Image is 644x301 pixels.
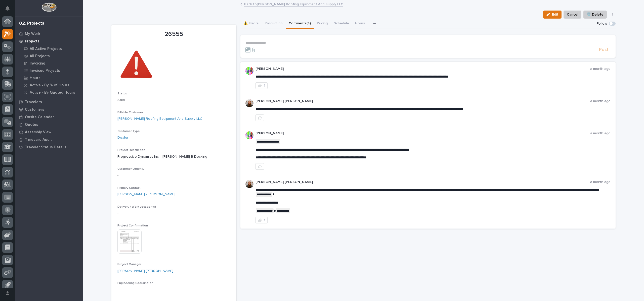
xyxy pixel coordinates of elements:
p: 26555 [117,31,230,38]
p: a month ago [590,99,611,103]
button: like this post [255,163,264,170]
button: 🗑️ Delete [583,11,607,19]
span: Cancel [567,12,578,18]
p: Invoiced Projects [30,69,60,73]
p: [PERSON_NAME] [255,67,590,71]
a: My Work [15,30,83,37]
button: Schedule [331,19,352,29]
span: Status [117,92,127,95]
p: Hours [30,76,40,80]
p: My Work [25,32,40,36]
p: Invoicing [30,61,45,66]
img: Workspace Logo [41,3,56,12]
span: Customer Type [117,130,140,133]
p: Sold [117,97,230,103]
a: Onsite Calendar [15,113,83,121]
button: like this post [255,114,264,121]
p: Active - By Quoted Hours [30,90,75,95]
span: 🗑️ Delete [587,12,604,18]
a: Invoicing [19,60,83,67]
a: Projects [15,37,83,45]
button: Comments (4) [286,19,314,29]
a: Back to[PERSON_NAME] Roofing Equipment And Supply LLC [244,1,343,7]
p: Active - By % of Hours [30,83,69,88]
p: All Active Projects [30,47,62,51]
p: a month ago [590,67,611,71]
img: OxLEZpfySCed1pJ1Psjq [245,180,253,188]
a: Invoiced Projects [19,67,83,74]
p: a month ago [590,180,611,184]
a: Timecard Audit [15,136,83,143]
p: Timecard Audit [25,138,52,142]
span: Project Manager [117,263,141,266]
div: Notifications [6,6,13,14]
p: [PERSON_NAME] [PERSON_NAME] [255,99,590,103]
span: Customer Order ID [117,167,145,170]
a: Quotes [15,121,83,128]
span: Delivery / Work Location(s) [117,205,156,208]
p: Assembly View [25,130,51,135]
span: Post [599,47,609,53]
a: Assembly View [15,128,83,136]
p: Follow [597,22,607,26]
a: Traveler Status Details [15,143,83,151]
p: Quotes [25,123,38,127]
button: 1 [255,82,268,89]
a: All Projects [19,52,83,59]
a: Hours [19,74,83,81]
p: - [117,211,230,216]
a: [PERSON_NAME] Roofing Equipment And Supply LLC [117,116,202,122]
p: - [117,173,230,178]
img: 7BNhDDmgRDuGB1d2tYuI [245,131,253,139]
button: Post [597,47,611,53]
p: Projects [25,39,39,44]
a: Travelers [15,98,83,106]
img: 7BNhDDmgRDuGB1d2tYuI [245,67,253,75]
button: Edit [543,11,562,19]
span: Project Confirmation [117,224,148,227]
p: Traveler Status Details [25,145,66,150]
p: a month ago [590,131,611,136]
span: Primary Contact [117,187,141,190]
p: - [117,287,230,292]
p: Travelers [25,100,42,104]
p: [PERSON_NAME] [PERSON_NAME] [255,180,590,184]
span: Edit [552,12,558,17]
a: [PERSON_NAME] - [PERSON_NAME] [117,192,175,197]
div: 02. Projects [19,21,44,26]
a: Active - By % of Hours [19,82,83,89]
a: [PERSON_NAME] [PERSON_NAME] [117,268,173,274]
p: [PERSON_NAME] [255,131,590,136]
img: OxLEZpfySCed1pJ1Psjq [245,99,253,107]
button: Notifications [2,3,13,14]
div: 1 [264,84,265,87]
p: Progressive Dynamics Inc. - [PERSON_NAME] B-Decking [117,154,230,159]
p: All Projects [30,54,50,58]
a: Dealer [117,135,128,140]
button: Hours [352,19,368,29]
button: Production [262,19,286,29]
button: ⚠️ Errors [240,19,262,29]
a: All Active Projects [19,45,83,52]
button: Pricing [314,19,331,29]
span: Engineering Coordinator [117,282,153,285]
button: 1 [255,217,268,223]
img: JbTKGGSlA70l292D-XYtigZ6EGR10nqdgOzPzaLpTeE [117,46,155,84]
p: Customers [25,107,44,112]
p: Onsite Calendar [25,115,54,119]
span: Project Description [117,149,145,152]
div: 1 [264,218,265,222]
button: Cancel [564,11,581,19]
span: Billable Customer [117,111,143,114]
a: Active - By Quoted Hours [19,89,83,96]
a: Customers [15,106,83,113]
